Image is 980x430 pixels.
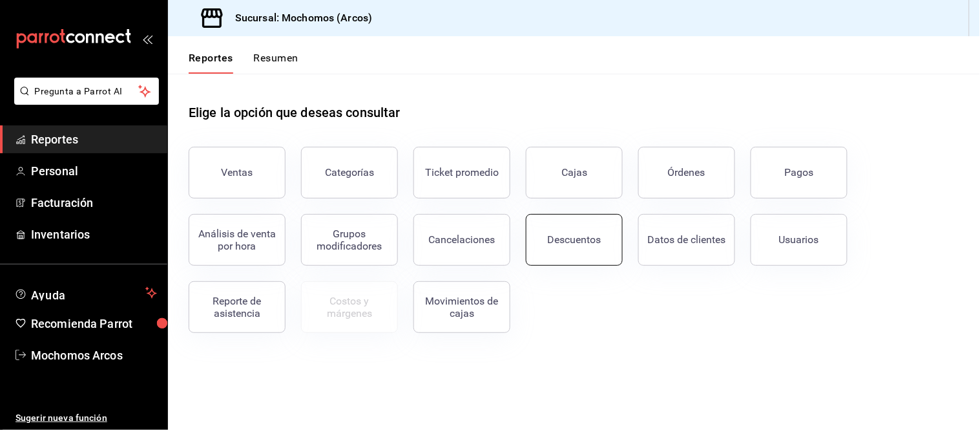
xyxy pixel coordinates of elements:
div: Pagos [785,166,814,178]
span: Mochomos Arcos [31,347,157,364]
button: Ventas [189,147,286,199]
div: Costos y márgenes [309,295,390,319]
span: Reportes [31,131,157,148]
span: Pregunta a Parrot AI [35,85,139,98]
div: Ventas [222,166,253,178]
span: Inventarios [31,226,157,243]
button: Reporte de asistencia [189,281,286,333]
div: Descuentos [548,233,601,246]
div: Cancelaciones [429,233,495,246]
div: Análisis de venta por hora [197,228,277,252]
div: Categorías [325,166,374,178]
button: Categorías [301,147,398,199]
button: Cajas [526,147,623,199]
button: Análisis de venta por hora [189,214,286,266]
button: Resumen [254,52,298,74]
button: Reportes [189,52,233,74]
button: open_drawer_menu [142,34,152,44]
a: Pregunta a Parrot AI [9,94,159,107]
span: Recomienda Parrot [31,315,157,332]
div: navigation tabs [189,52,298,74]
h1: Elige la opción que deseas consultar [189,103,401,122]
button: Descuentos [526,214,623,266]
div: Cajas [561,166,587,178]
button: Grupos modificadores [301,214,398,266]
button: Movimientos de cajas [413,281,510,333]
div: Datos de clientes [648,233,726,246]
div: Reporte de asistencia [197,295,277,319]
span: Personal [31,162,157,180]
div: Ticket promedio [425,166,499,178]
button: Ticket promedio [413,147,510,199]
h3: Sucursal: Mochomos (Arcos) [225,10,372,26]
div: Grupos modificadores [309,228,390,252]
span: Ayuda [31,285,140,301]
button: Cancelaciones [413,214,510,266]
button: Pagos [751,147,848,199]
div: Movimientos de cajas [422,295,502,319]
span: Facturación [31,194,157,211]
button: Contrata inventarios para ver este reporte [301,281,398,333]
button: Usuarios [751,214,848,266]
button: Órdenes [638,147,735,199]
div: Usuarios [779,233,819,246]
button: Pregunta a Parrot AI [14,78,159,105]
button: Datos de clientes [638,214,735,266]
div: Órdenes [668,166,705,178]
span: Sugerir nueva función [16,411,157,425]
